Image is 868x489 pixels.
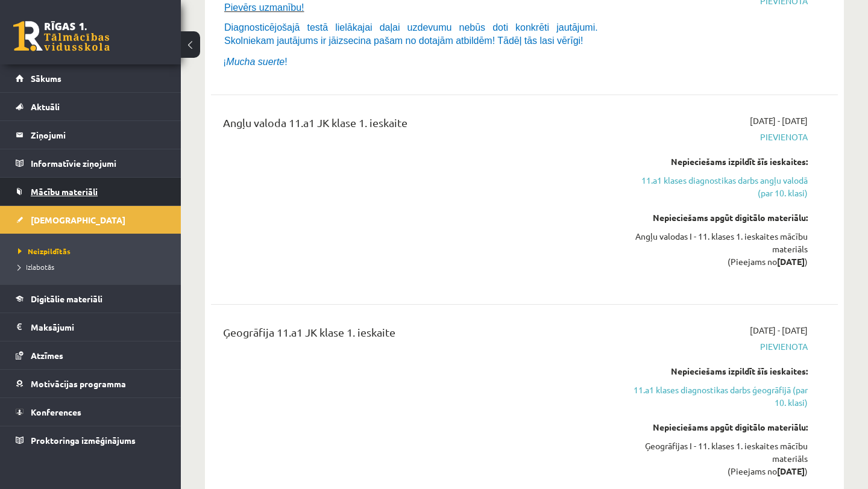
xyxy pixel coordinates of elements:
span: [DATE] - [DATE] [750,114,808,127]
a: Mācību materiāli [16,178,166,205]
legend: Informatīvie ziņojumi [31,149,166,177]
a: Aktuāli [16,93,166,120]
legend: Ziņojumi [31,121,166,149]
legend: Maksājumi [31,313,166,341]
div: Ģeogrāfijas I - 11. klases 1. ieskaites mācību materiāls (Pieejams no ) [625,440,808,478]
div: Nepieciešams apgūt digitālo materiālu: [625,421,808,434]
span: Mācību materiāli [31,186,98,197]
div: Nepieciešams apgūt digitālo materiālu: [625,211,808,224]
a: Sākums [16,64,166,92]
div: Nepieciešams izpildīt šīs ieskaites: [625,365,808,378]
a: Informatīvie ziņojumi [16,149,166,177]
span: [DATE] - [DATE] [750,324,808,337]
a: [DEMOGRAPHIC_DATA] [16,206,166,234]
span: Pievērs uzmanību! [224,2,304,13]
span: Proktoringa izmēģinājums [31,435,136,446]
i: Mucha suerte [226,57,285,67]
span: Motivācijas programma [31,378,126,389]
div: Nepieciešams izpildīt šīs ieskaites: [625,155,808,168]
a: Rīgas 1. Tālmācības vidusskola [13,21,110,51]
span: Neizpildītās [18,246,71,256]
span: [DEMOGRAPHIC_DATA] [31,214,125,225]
a: Maksājumi [16,313,166,341]
a: Atzīmes [16,341,166,369]
span: Aktuāli [31,101,60,112]
div: Angļu valoda 11.a1 JK klase 1. ieskaite [223,114,607,137]
a: Ziņojumi [16,121,166,149]
strong: [DATE] [777,256,805,267]
strong: [DATE] [777,466,805,476]
a: Digitālie materiāli [16,285,166,313]
a: Motivācijas programma [16,370,166,397]
span: ¡ ! [223,57,288,67]
span: Izlabotās [18,262,54,272]
a: Izlabotās [18,261,169,272]
a: 11.a1 klases diagnostikas darbs angļu valodā (par 10. klasi) [625,174,808,199]
span: Diagnosticējošajā testā lielākajai daļai uzdevumu nebūs doti konkrēti jautājumi. Skolniekam jautā... [224,22,598,46]
span: Pievienota [625,340,808,353]
span: Atzīmes [31,350,63,361]
a: Neizpildītās [18,246,169,257]
a: Konferences [16,398,166,426]
div: Ģeogrāfija 11.a1 JK klase 1. ieskaite [223,324,607,346]
div: Angļu valodas I - 11. klases 1. ieskaites mācību materiāls (Pieejams no ) [625,230,808,268]
span: Sākums [31,73,61,84]
span: Pievienota [625,131,808,143]
span: Konferences [31,406,81,417]
span: Digitālie materiāli [31,293,102,304]
a: Proktoringa izmēģinājums [16,426,166,454]
a: 11.a1 klases diagnostikas darbs ģeogrāfijā (par 10. klasi) [625,384,808,409]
